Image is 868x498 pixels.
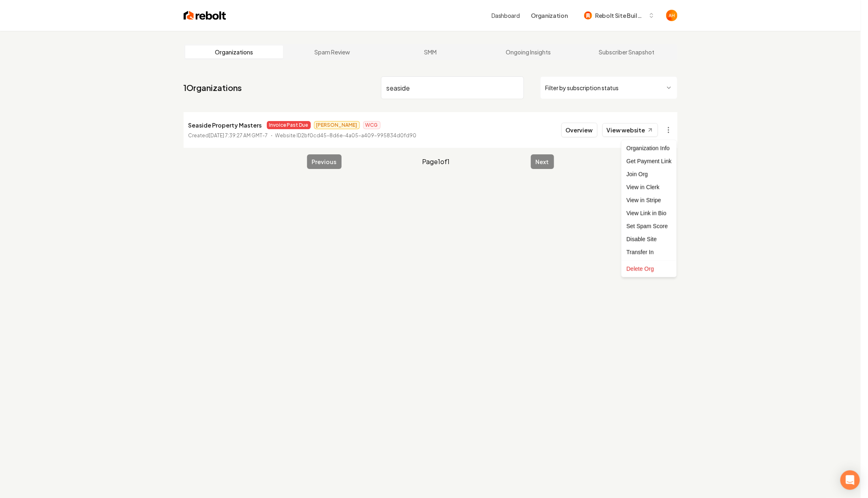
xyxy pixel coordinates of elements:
[623,207,675,220] a: View Link in Bio
[623,168,675,181] div: Join Org
[623,142,675,155] div: Organization Info
[623,233,675,246] div: Disable Site
[623,155,675,168] div: Get Payment Link
[623,181,675,194] a: View in Clerk
[623,220,675,233] div: Set Spam Score
[623,246,675,259] div: Transfer In
[623,194,675,207] a: View in Stripe
[623,262,675,275] div: Delete Org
